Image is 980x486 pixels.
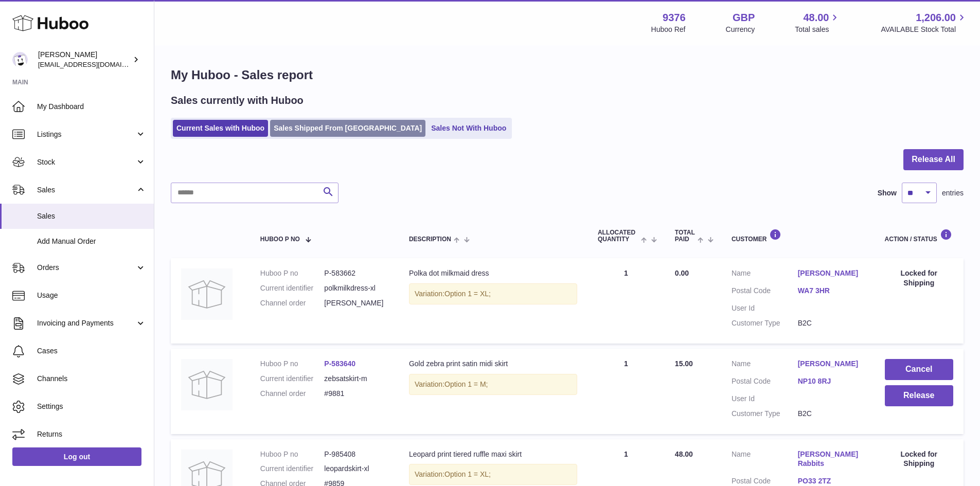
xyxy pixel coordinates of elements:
dt: Huboo P no [260,359,325,369]
a: Sales Not With Huboo [427,120,510,137]
span: AVAILABLE Stock Total [881,25,968,34]
a: P-583640 [324,359,355,368]
span: Total sales [795,25,841,34]
a: 48.00 Total sales [795,11,841,34]
div: Customer [732,229,864,243]
a: WA7 3HR [798,286,864,296]
a: [PERSON_NAME] [798,268,864,278]
span: Cases [37,346,146,356]
dt: Customer Type [732,318,798,328]
dt: Postal Code [732,286,798,298]
span: ALLOCATED Quantity [598,229,638,243]
h2: Sales currently with Huboo [171,94,304,107]
span: Sales [37,185,135,195]
dt: User Id [732,303,798,313]
dt: Customer Type [732,409,798,419]
span: Orders [37,263,135,273]
span: 48.00 [675,450,693,458]
strong: GBP [733,11,755,25]
span: Option 1 = XL; [444,290,491,298]
dd: P-985408 [324,449,388,459]
a: PO33 2TZ [798,476,864,486]
span: Returns [37,429,146,439]
button: Release [885,385,953,406]
div: Currency [726,25,755,34]
span: Option 1 = M; [444,380,488,388]
a: Current Sales with Huboo [173,120,268,137]
a: 1,206.00 AVAILABLE Stock Total [881,11,968,34]
img: internalAdmin-9376@internal.huboo.com [12,52,28,67]
dt: Current identifier [260,283,325,293]
dt: Current identifier [260,374,325,384]
span: Channels [37,374,146,384]
div: Leopard print tiered ruffle maxi skirt [409,449,577,459]
dt: User Id [732,394,798,404]
dt: Channel order [260,389,325,399]
dt: Name [732,359,798,371]
span: Stock [37,157,135,167]
a: Sales Shipped From [GEOGRAPHIC_DATA] [270,120,425,137]
span: Description [409,236,451,243]
div: Action / Status [885,229,953,243]
dd: zebsatskirt-m [324,374,388,384]
div: Locked for Shipping [885,268,953,288]
dd: leopardskirt-xl [324,464,388,474]
dd: B2C [798,318,864,328]
div: Variation: [409,374,577,395]
dt: Channel order [260,298,325,308]
span: 48.00 [803,11,829,25]
span: entries [942,188,964,198]
span: Sales [37,211,146,221]
div: Gold zebra print satin midi skirt [409,359,577,369]
a: [PERSON_NAME] [798,359,864,369]
a: Log out [12,447,141,466]
span: Huboo P no [260,236,300,243]
a: [PERSON_NAME] Rabbits [798,449,864,469]
dt: Huboo P no [260,268,325,278]
td: 1 [587,258,665,344]
span: 15.00 [675,359,693,368]
dd: [PERSON_NAME] [324,298,388,308]
label: Show [878,188,897,198]
span: Usage [37,291,146,300]
span: 0.00 [675,269,689,277]
dd: polkmilkdress-xl [324,283,388,293]
dt: Huboo P no [260,449,325,459]
dd: #9881 [324,389,388,399]
h1: My Huboo - Sales report [171,67,964,83]
dt: Current identifier [260,464,325,474]
img: no-photo.jpg [181,359,233,410]
img: no-photo.jpg [181,268,233,320]
div: Locked for Shipping [885,449,953,469]
div: Huboo Ref [651,25,686,34]
span: Invoicing and Payments [37,318,135,328]
dd: B2C [798,409,864,419]
dd: P-583662 [324,268,388,278]
span: Listings [37,130,135,139]
div: Polka dot milkmaid dress [409,268,577,278]
span: [EMAIL_ADDRESS][DOMAIN_NAME] [38,60,151,68]
span: Total paid [675,229,695,243]
a: NP10 8RJ [798,376,864,386]
span: Option 1 = XL; [444,470,491,478]
strong: 9376 [663,11,686,25]
dt: Postal Code [732,376,798,389]
button: Release All [903,149,964,170]
td: 1 [587,349,665,434]
span: Add Manual Order [37,237,146,246]
span: My Dashboard [37,102,146,112]
span: Settings [37,402,146,411]
div: Variation: [409,283,577,304]
div: Variation: [409,464,577,485]
div: [PERSON_NAME] [38,50,131,69]
dt: Name [732,268,798,281]
button: Cancel [885,359,953,380]
dt: Name [732,449,798,472]
span: 1,206.00 [916,11,956,25]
